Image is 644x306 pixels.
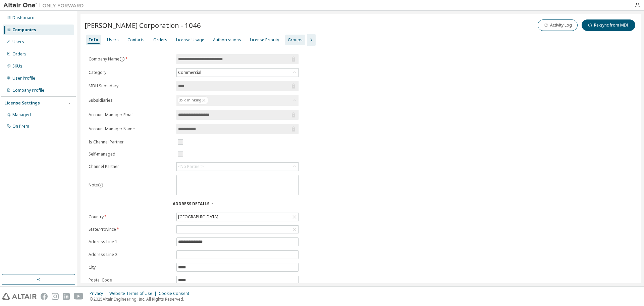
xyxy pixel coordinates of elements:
div: SKUs [12,63,22,69]
div: Commercial [177,69,202,76]
div: Company Profile [12,88,44,93]
div: <No Partner> [178,164,204,169]
button: Re-sync from MDH [582,19,635,31]
label: Address Line 1 [89,239,172,245]
div: Users [107,37,119,43]
label: Country [89,214,172,220]
label: Is Channel Partner [89,139,172,145]
div: Privacy [90,291,109,296]
div: Managed [12,112,31,118]
label: Channel Partner [89,164,172,169]
div: Website Terms of Use [109,291,159,296]
p: © 2025 Altair Engineering, Inc. All Rights Reserved. [90,296,193,302]
img: facebook.svg [41,293,48,300]
span: [PERSON_NAME] Corporation - 1046 [85,20,201,30]
img: linkedin.svg [63,293,70,300]
img: Altair One [3,2,87,9]
label: Company Name [89,56,172,62]
label: Subsidiaries [89,98,172,103]
label: Account Manager Email [89,112,172,118]
div: Orders [12,51,26,57]
div: User Profile [12,76,35,81]
div: Info [89,37,98,43]
div: Orders [153,37,167,43]
img: instagram.svg [52,293,59,300]
label: Account Manager Name [89,126,172,132]
label: Address Line 2 [89,252,172,257]
div: Groups [288,37,303,43]
div: [GEOGRAPHIC_DATA] [177,213,298,221]
div: Authorizations [213,37,241,43]
label: State/Province [89,227,172,232]
div: Cookie Consent [159,291,193,296]
div: Commercial [177,69,298,77]
label: City [89,265,172,270]
label: MDH Subsidary [89,83,172,89]
img: altair_logo.svg [2,293,37,300]
div: solidThinking [178,96,208,104]
div: Users [12,39,24,45]
div: <No Partner> [177,163,298,171]
img: youtube.svg [74,293,84,300]
div: solidThinking [176,95,299,106]
div: Companies [12,27,36,33]
button: information [98,182,103,188]
div: License Usage [176,37,204,43]
div: [GEOGRAPHIC_DATA] [177,213,219,221]
div: Dashboard [12,15,35,20]
div: Contacts [127,37,145,43]
div: License Priority [250,37,279,43]
span: Address Details [173,201,209,207]
label: Postal Code [89,277,172,283]
button: information [119,56,125,62]
button: Activity Log [538,19,578,31]
label: Self-managed [89,151,172,157]
label: Note [89,182,98,188]
label: Category [89,70,172,75]
div: License Settings [4,100,40,106]
div: On Prem [12,124,29,129]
